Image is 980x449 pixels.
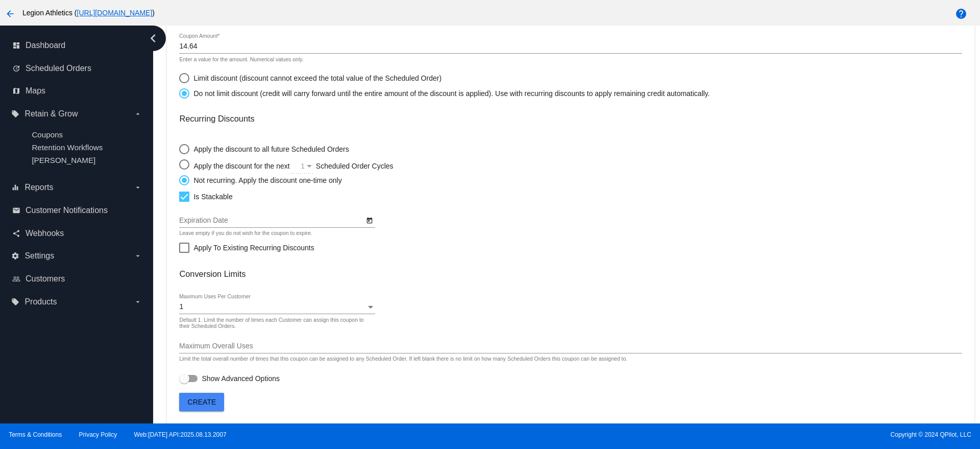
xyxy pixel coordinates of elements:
[24,183,53,192] span: Reports
[22,9,155,17] span: Legion Athletics ( )
[179,68,709,99] mat-radio-group: Select an option
[189,176,341,184] div: Not recurring. Apply the discount one-time only
[179,139,461,185] mat-radio-group: Select an option
[4,8,16,20] mat-icon: arrow_back
[12,202,142,219] a: email Customer Notifications
[134,252,142,260] i: arrow_drop_down
[189,89,709,98] div: Do not limit discount (credit will carry forward until the entire amount of the discount is appli...
[26,64,91,73] span: Scheduled Orders
[32,156,95,164] a: [PERSON_NAME]
[179,269,962,279] h3: Conversion Limits
[32,143,103,152] a: Retention Workflows
[24,251,54,261] span: Settings
[12,206,20,215] i: email
[12,225,142,242] a: share Webhooks
[12,37,142,54] a: dashboard Dashboard
[179,393,224,411] button: Create
[955,8,967,20] mat-icon: help
[188,398,216,406] span: Create
[9,431,62,438] a: Terms & Conditions
[77,9,153,17] a: [URL][DOMAIN_NAME]
[134,110,142,118] i: arrow_drop_down
[145,30,161,46] i: chevron_left
[12,64,20,73] i: update
[301,162,305,170] span: 1
[134,183,142,192] i: arrow_drop_down
[179,217,364,225] input: Expiration Date
[364,215,375,225] button: Open calendar
[12,271,142,287] a: people_outline Customers
[12,229,20,238] i: share
[134,431,227,438] a: Web:[DATE] API:2025.08.13.2007
[189,159,461,170] div: Apply the discount for the next Scheduled Order Cycles
[179,317,370,329] div: Default 1. Limit the number of times each Customer can assign this coupon to their Scheduled Orders.
[32,130,63,139] a: Coupons
[499,431,971,438] span: Copyright © 2024 QPilot, LLC
[79,431,117,438] a: Privacy Policy
[202,373,280,384] span: Show Advanced Options
[11,110,19,118] i: local_offer
[179,342,962,350] input: Maximum Overall Uses
[12,275,20,283] i: people_outline
[26,86,45,96] span: Maps
[193,191,232,203] span: Is Stackable
[12,83,142,99] a: map Maps
[26,229,64,238] span: Webhooks
[179,57,303,63] div: Enter a value for the amount. Numerical values only.
[189,74,442,82] div: Limit discount (discount cannot exceed the total value of the Scheduled Order)
[12,87,20,95] i: map
[134,298,142,306] i: arrow_drop_down
[26,206,108,215] span: Customer Notifications
[24,109,78,119] span: Retain & Grow
[11,183,19,192] i: equalizer
[179,230,312,237] div: Leave empty if you do not wish for the coupon to expire.
[193,242,314,254] span: Apply To Existing Recurring Discounts
[12,41,20,50] i: dashboard
[179,302,183,311] span: 1
[179,114,962,124] h3: Recurring Discounts
[179,42,962,51] input: Coupon Amount
[189,145,349,153] div: Apply the discount to all future Scheduled Orders
[11,252,19,260] i: settings
[24,297,57,306] span: Products
[179,356,627,362] div: Limit the total overall number of times that this coupon can be assigned to any Scheduled Order. ...
[11,298,19,306] i: local_offer
[26,274,65,283] span: Customers
[26,41,65,50] span: Dashboard
[12,60,142,77] a: update Scheduled Orders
